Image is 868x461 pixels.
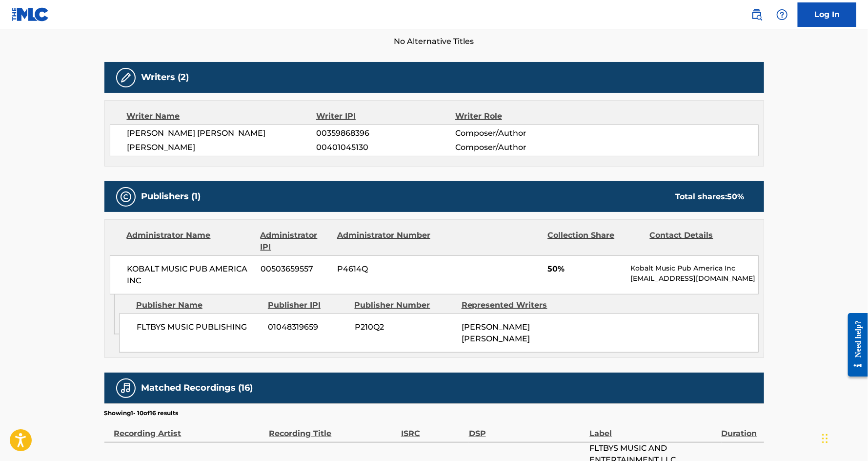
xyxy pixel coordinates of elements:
div: Writer Name [127,110,317,122]
span: [PERSON_NAME] [PERSON_NAME] [462,322,530,343]
h5: Publishers (1) [141,191,201,202]
span: P4614Q [337,263,432,275]
span: Composer/Author [455,142,582,153]
p: Showing 1 - 10 of 16 results [104,409,179,418]
span: [PERSON_NAME] [PERSON_NAME] [127,127,317,139]
div: Publisher Number [355,299,454,311]
h5: Matched Recordings (16) [141,382,253,394]
div: DSP [469,418,585,440]
img: MLC Logo [12,7,49,21]
img: search [751,9,763,21]
div: Represented Writers [462,299,561,311]
span: 00401045130 [316,142,455,153]
div: Recording Artist [114,418,264,440]
img: Matched Recordings [120,382,132,394]
span: 50 % [727,192,745,201]
div: Help [772,5,792,24]
span: 50% [547,263,623,275]
div: Label [589,418,716,440]
div: Writer IPI [316,110,455,122]
div: Collection Share [547,230,642,253]
img: Publishers [120,191,132,203]
span: P210Q2 [355,321,454,333]
img: help [776,9,788,21]
span: [PERSON_NAME] [127,142,317,153]
iframe: Chat Widget [819,414,868,461]
span: FLTBYS MUSIC PUBLISHING [137,321,261,333]
a: Log In [798,2,856,27]
span: Composer/Author [455,127,582,139]
div: Publisher Name [136,299,261,311]
a: Public Search [747,5,767,24]
div: ISRC [401,418,464,440]
div: Publisher IPI [268,299,347,311]
h5: Writers (2) [141,72,189,83]
div: Drag [822,424,828,453]
div: Administrator Number [337,230,432,253]
div: Contact Details [650,230,745,253]
span: KOBALT MUSIC PUB AMERICA INC [127,263,254,287]
img: Writers [120,72,132,84]
span: 00359868396 [316,127,455,139]
iframe: Resource Center [841,306,868,384]
div: Duration [722,418,759,440]
div: Writer Role [455,110,582,122]
p: [EMAIL_ADDRESS][DOMAIN_NAME] [630,273,758,284]
span: No Alternative Titles [104,36,764,47]
div: Recording Title [269,418,396,440]
div: Administrator Name [127,230,253,253]
p: Kobalt Music Pub America Inc [630,263,758,273]
div: Administrator IPI [261,230,330,253]
div: Total shares: [676,191,745,203]
span: 01048319659 [268,321,347,333]
span: 00503659557 [261,263,330,275]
